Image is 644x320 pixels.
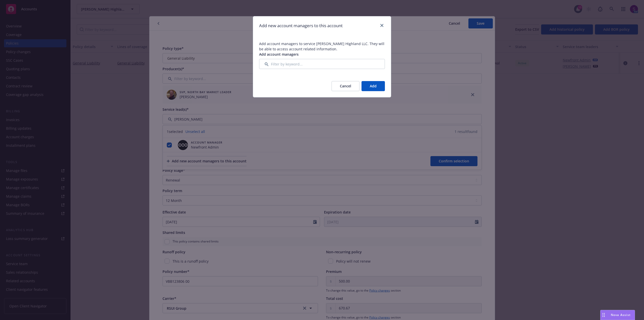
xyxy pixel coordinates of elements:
[600,310,635,320] button: Nova Assist
[259,52,299,57] span: Add account managers
[259,41,384,51] span: Add account managers to service [PERSON_NAME] Highland LLC. They will be able to access account r...
[600,310,607,320] div: Drag to move
[611,313,631,317] span: Nova Assist
[332,81,359,91] button: Cancel
[259,59,385,69] input: Filter by keyword...
[361,81,385,91] button: Add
